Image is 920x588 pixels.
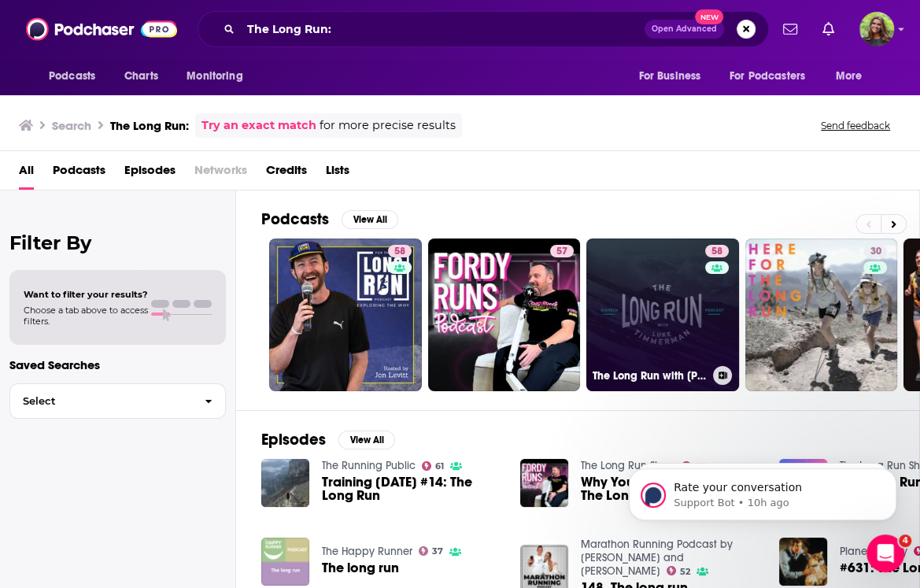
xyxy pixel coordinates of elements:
h2: Filter By [9,231,226,254]
span: Choose a tab above to access filters. [24,305,148,327]
button: View All [338,431,395,449]
a: 58The Long Run with [PERSON_NAME] [586,239,739,391]
a: The long run [322,561,399,575]
a: The Happy Runner [322,545,412,558]
span: Charts [124,65,158,87]
a: 61 [422,461,445,471]
span: 58 [711,244,722,260]
span: for more precise results [320,116,456,135]
a: Why You Should Never Miss The Long Run [581,475,760,502]
a: Show notifications dropdown [777,16,804,43]
button: Send feedback [816,119,895,132]
a: 37 [419,546,444,556]
h3: The Long Run: [110,118,189,133]
a: PodcastsView All [261,209,398,229]
img: The long run [261,538,309,586]
a: 58 [705,245,729,257]
img: Training Tuesday #14: The Long Run [261,459,309,507]
a: The Long Run Show [581,459,675,472]
h3: The Long Run with [PERSON_NAME] [593,369,707,383]
span: 52 [680,568,690,575]
a: Episodes [124,157,176,190]
input: Search podcasts, credits, & more... [241,17,645,42]
span: Want to filter your results? [24,289,148,300]
iframe: Intercom live chat [866,534,904,572]
span: More [836,65,863,87]
span: 30 [870,244,881,260]
p: Saved Searches [9,357,226,372]
button: open menu [825,61,882,91]
a: Planet Money [840,545,907,558]
a: 30 [863,245,887,257]
h2: Podcasts [261,209,329,229]
button: open menu [627,61,720,91]
a: Show notifications dropdown [816,16,841,43]
img: Podchaser - Follow, Share and Rate Podcasts [26,14,177,44]
a: EpisodesView All [261,430,395,449]
a: 58 [269,239,422,391]
button: open menu [38,61,116,91]
a: Charts [114,61,168,91]
button: View All [342,210,398,229]
button: Show profile menu [859,12,894,46]
a: Try an exact match [201,116,316,135]
button: open menu [176,61,263,91]
a: 57 [428,239,581,391]
span: 37 [432,548,443,555]
span: Training [DATE] #14: The Long Run [322,475,501,502]
a: Podcasts [53,157,105,190]
button: open menu [719,61,828,91]
a: Training Tuesday #14: The Long Run [322,475,501,502]
span: Monitoring [187,65,242,87]
span: For Podcasters [730,65,805,87]
span: 57 [556,244,567,260]
span: 58 [394,244,405,260]
span: 4 [899,534,911,547]
span: Open Advanced [652,25,717,33]
h2: Episodes [261,430,326,449]
a: 57 [550,245,574,257]
a: 58 [388,245,412,257]
a: All [19,157,34,190]
a: 30 [745,239,898,391]
img: Why You Should Never Miss The Long Run [520,459,568,507]
button: Select [9,383,226,419]
div: Search podcasts, credits, & more... [198,11,769,47]
span: Logged in as reagan34226 [859,12,894,46]
img: User Profile [859,12,894,46]
img: #631: The Long Run [779,538,827,586]
a: 52 [667,566,691,575]
span: New [695,9,723,24]
span: Networks [194,157,247,190]
a: Marathon Running Podcast by Letty and Ryan [581,538,733,578]
span: 61 [435,463,444,470]
a: The Running Public [322,459,416,472]
span: Select [10,396,192,406]
h3: Search [52,118,91,133]
span: Podcasts [49,65,95,87]
a: Credits [266,157,307,190]
a: Lists [326,157,349,190]
span: For Business [638,65,700,87]
iframe: Intercom notifications message [605,435,920,545]
button: Open AdvancedNew [645,20,724,39]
